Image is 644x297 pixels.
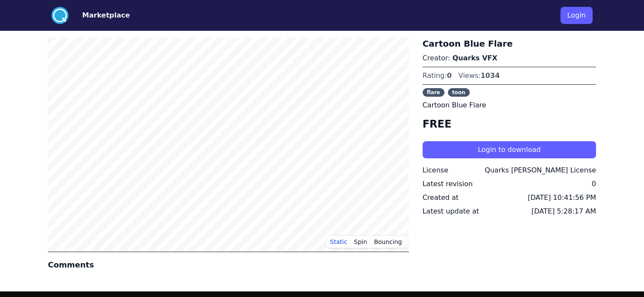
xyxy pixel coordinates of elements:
[423,53,596,63] p: Creator:
[592,179,596,189] div: 0
[423,117,596,131] h4: FREE
[423,100,596,110] p: Cartoon Blue Flare
[561,7,593,24] button: Login
[423,165,448,175] div: License
[351,235,371,248] button: Spin
[327,235,351,248] button: Static
[370,235,405,248] button: Bouncing
[48,259,409,271] h4: Comments
[448,88,470,97] span: toon
[528,193,596,203] div: [DATE] 10:41:56 PM
[480,71,500,80] span: 1034
[447,71,452,80] span: 0
[82,10,130,21] button: Marketplace
[423,179,473,189] div: Latest revision
[423,146,596,154] a: Login to download
[459,71,500,81] div: Views:
[485,165,596,175] div: Quarks [PERSON_NAME] License
[423,88,444,97] span: flare
[423,141,596,158] button: Login to download
[561,3,593,27] a: Login
[423,193,459,203] div: Created at
[69,10,130,21] a: Marketplace
[423,38,596,50] h3: Cartoon Blue Flare
[423,71,452,81] div: Rating:
[423,206,479,217] div: Latest update at
[453,54,498,62] a: Quarks VFX
[531,206,596,217] div: [DATE] 5:28:17 AM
